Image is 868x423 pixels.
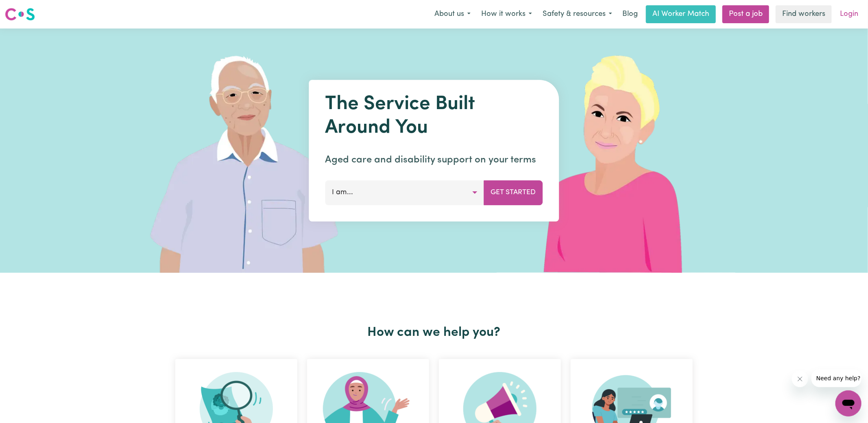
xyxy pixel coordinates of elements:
img: Careseekers logo [5,7,35,22]
button: Safety & resources [537,6,617,23]
a: Post a job [722,5,769,23]
iframe: Close message [792,371,808,387]
button: I am... [325,180,484,205]
a: Careseekers logo [5,5,35,24]
iframe: Message from company [811,369,861,387]
button: Get Started [484,180,543,205]
p: Aged care and disability support on your terms [325,153,543,167]
iframe: Button to launch messaging window [835,390,861,416]
button: About us [429,6,476,23]
button: How it works [476,6,537,23]
a: Login [835,5,863,23]
a: Find workers [776,5,832,23]
h1: The Service Built Around You [325,93,543,140]
h2: How can we help you? [170,325,698,340]
a: AI Worker Match [646,5,716,23]
a: Blog [617,5,643,23]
